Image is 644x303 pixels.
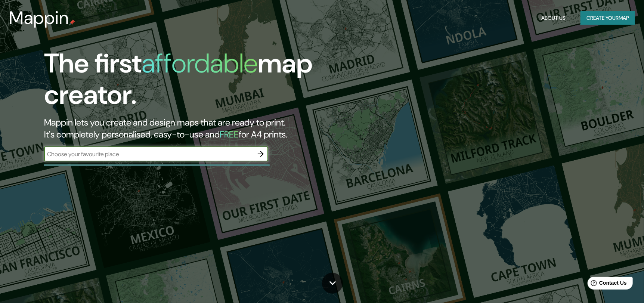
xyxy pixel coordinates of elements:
[44,117,366,140] h2: Mappin lets you create and design maps that are ready to print. It's completely personalised, eas...
[44,150,253,158] input: Choose your favourite place
[580,11,635,25] button: Create yourmap
[9,7,69,28] h3: Mappin
[69,19,75,25] img: mappin-pin
[220,129,239,140] h5: FREE
[142,46,258,81] h1: affordable
[538,11,569,25] button: About Us
[578,274,636,295] iframe: Help widget launcher
[44,48,366,117] h1: The first map creator.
